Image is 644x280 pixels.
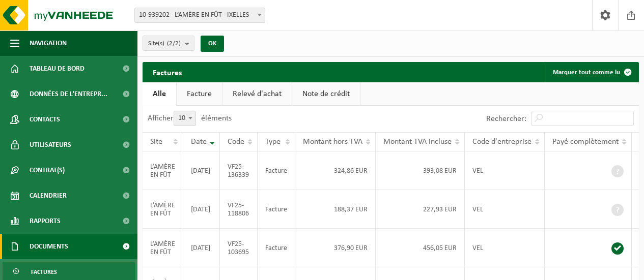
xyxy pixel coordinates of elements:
[220,151,258,190] td: VF25-136339
[30,30,67,56] span: Navigation
[295,151,376,190] td: 324,86 EUR
[167,40,181,47] count: (2/2)
[220,190,258,229] td: VF25-118806
[303,138,362,146] span: Montant hors TVA
[545,62,638,82] button: Marquer tout comme lu
[30,107,60,132] span: Contacts
[258,229,295,267] td: Facture
[183,151,220,190] td: [DATE]
[472,138,531,146] span: Code d'entreprise
[174,111,196,126] span: 10
[376,190,465,229] td: 227,93 EUR
[183,229,220,267] td: [DATE]
[258,190,295,229] td: Facture
[30,56,85,81] span: Tableau de bord
[30,81,107,107] span: Données de l'entrepr...
[228,138,244,146] span: Code
[150,138,162,146] span: Site
[383,138,452,146] span: Montant TVA incluse
[292,82,360,106] a: Note de crédit
[143,151,183,190] td: L’AMÈRE EN FÛT
[143,62,192,82] h2: Factures
[191,138,207,146] span: Date
[134,8,265,23] span: 10-939202 - L’AMÈRE EN FÛT - IXELLES
[148,114,232,122] label: Afficher éléments
[465,229,545,267] td: VEL
[143,229,183,267] td: L’AMÈRE EN FÛT
[143,36,194,51] button: Site(s)(2/2)
[552,138,619,146] span: Payé complètement
[465,190,545,229] td: VEL
[376,229,465,267] td: 456,05 EUR
[295,229,376,267] td: 376,90 EUR
[376,151,465,190] td: 393,08 EUR
[30,158,65,183] span: Contrat(s)
[465,151,545,190] td: VEL
[30,183,67,208] span: Calendrier
[265,138,281,146] span: Type
[201,36,224,52] button: OK
[174,111,195,126] span: 10
[486,115,526,123] label: Rechercher:
[258,151,295,190] td: Facture
[135,8,265,22] span: 10-939202 - L’AMÈRE EN FÛT - IXELLES
[30,208,61,234] span: Rapports
[143,190,183,229] td: L’AMÈRE EN FÛT
[220,229,258,267] td: VF25-103695
[143,82,176,106] a: Alle
[295,190,376,229] td: 188,37 EUR
[30,132,71,158] span: Utilisateurs
[222,82,292,106] a: Relevé d'achat
[148,36,181,51] span: Site(s)
[183,190,220,229] td: [DATE]
[177,82,222,106] a: Facture
[30,234,68,259] span: Documents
